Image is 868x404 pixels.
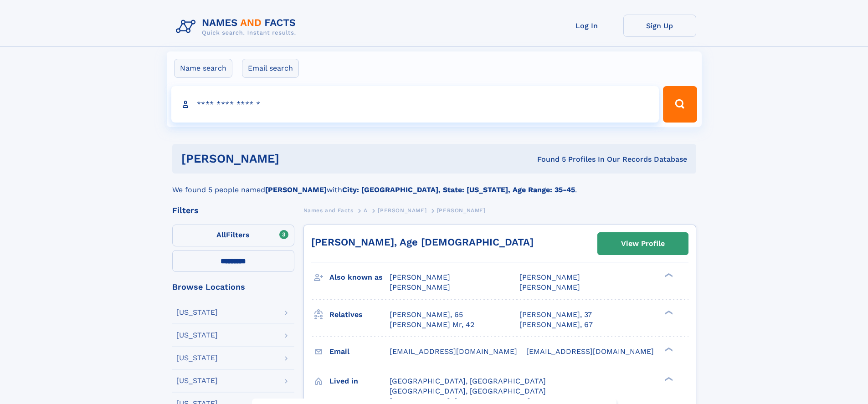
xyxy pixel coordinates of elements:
[265,185,327,194] b: [PERSON_NAME]
[172,206,294,215] div: Filters
[176,354,218,362] div: [US_STATE]
[364,207,368,214] span: A
[519,320,593,330] a: [PERSON_NAME], 67
[329,344,390,359] h3: Email
[390,320,474,330] a: [PERSON_NAME] Mr, 42
[390,377,546,385] span: [GEOGRAPHIC_DATA], [GEOGRAPHIC_DATA]
[311,236,534,248] a: [PERSON_NAME], Age [DEMOGRAPHIC_DATA]
[176,332,218,339] div: [US_STATE]
[663,86,697,123] button: Search Button
[329,307,390,322] h3: Relatives
[174,59,232,78] label: Name search
[176,377,218,384] div: [US_STATE]
[172,174,696,195] div: We found 5 people named with .
[172,283,294,291] div: Browse Locations
[329,373,390,389] h3: Lived in
[390,283,450,291] span: [PERSON_NAME]
[216,230,226,239] span: All
[663,272,673,278] div: ❯
[171,86,659,123] input: search input
[172,15,303,39] img: Logo Names and Facts
[303,205,354,216] a: Names and Facts
[378,205,426,216] a: [PERSON_NAME]
[663,376,673,382] div: ❯
[663,346,673,352] div: ❯
[519,310,592,320] a: [PERSON_NAME], 37
[329,270,390,285] h3: Also known as
[172,225,294,246] label: Filters
[181,153,408,164] h1: [PERSON_NAME]
[390,387,546,395] span: [GEOGRAPHIC_DATA], [GEOGRAPHIC_DATA]
[663,309,673,315] div: ❯
[408,154,687,164] div: Found 5 Profiles In Our Records Database
[242,59,299,78] label: Email search
[623,15,696,37] a: Sign Up
[378,207,426,214] span: [PERSON_NAME]
[519,273,580,281] span: [PERSON_NAME]
[621,233,665,254] div: View Profile
[364,205,368,216] a: A
[437,207,486,214] span: [PERSON_NAME]
[176,309,218,316] div: [US_STATE]
[519,283,580,291] span: [PERSON_NAME]
[342,185,575,194] b: City: [GEOGRAPHIC_DATA], State: [US_STATE], Age Range: 35-45
[390,273,450,281] span: [PERSON_NAME]
[550,15,623,37] a: Log In
[598,233,688,255] a: View Profile
[390,347,517,356] span: [EMAIL_ADDRESS][DOMAIN_NAME]
[526,347,654,356] span: [EMAIL_ADDRESS][DOMAIN_NAME]
[390,310,463,320] a: [PERSON_NAME], 65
